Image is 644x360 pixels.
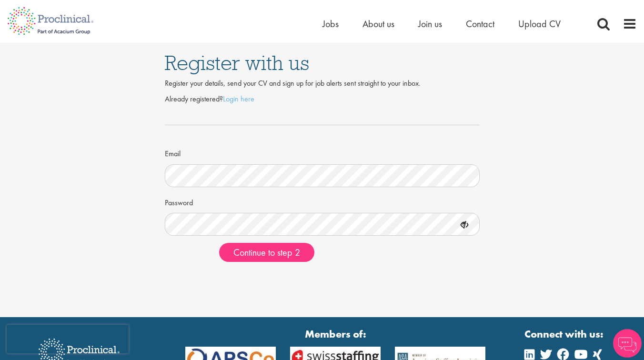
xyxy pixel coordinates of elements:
a: Join us [418,18,442,30]
a: Login here [223,94,254,104]
div: Register your details, send your CV and sign up for job alerts sent straight to your inbox. [165,78,480,89]
img: Chatbot [613,329,642,358]
label: Password [165,194,193,209]
p: Already registered? [165,94,480,105]
strong: Connect with us: [524,327,605,341]
a: About us [362,18,394,30]
iframe: reCAPTCHA [7,325,129,353]
label: Email [165,145,181,160]
a: Contact [466,18,494,30]
span: Continue to step 2 [233,246,300,259]
h1: Register with us [165,52,480,73]
a: Upload CV [518,18,561,30]
button: Continue to step 2 [219,243,314,262]
strong: Members of: [185,327,486,341]
a: Jobs [322,18,339,30]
